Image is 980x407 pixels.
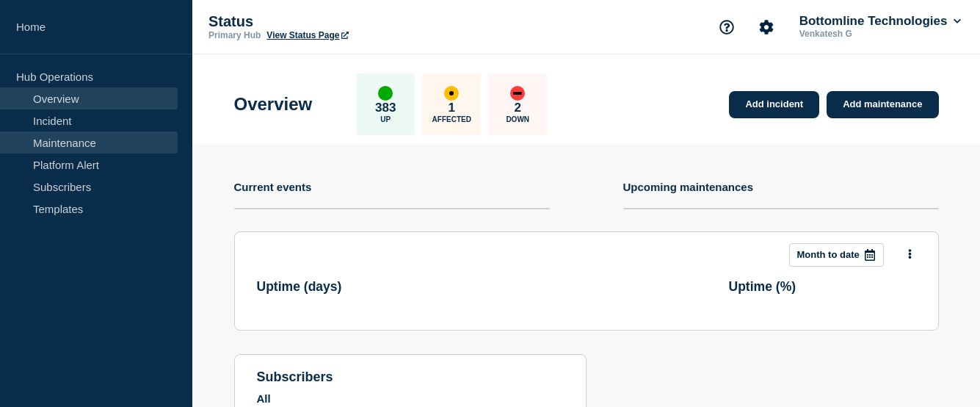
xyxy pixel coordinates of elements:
[827,91,938,118] a: Add maintenance
[378,86,393,101] div: up
[257,392,564,405] p: All
[444,86,459,101] div: affected
[789,243,884,267] button: Month to date
[751,12,782,43] button: Account settings
[380,115,391,123] p: Up
[515,101,521,115] p: 2
[257,279,342,295] h3: Uptime ( days )
[510,86,525,101] div: down
[208,30,261,40] p: Primary Hub
[208,13,502,30] p: Status
[796,29,949,39] p: Venkatesh G
[432,115,471,123] p: Affected
[796,14,964,29] button: Bottomline Technologies
[711,12,742,43] button: Support
[797,249,860,260] p: Month to date
[449,101,455,115] p: 1
[729,91,819,118] a: Add incident
[729,279,796,295] h3: Uptime ( % )
[234,181,312,193] h4: Current events
[375,101,396,115] p: 383
[234,94,313,115] h1: Overview
[623,181,754,193] h4: Upcoming maintenances
[257,370,564,385] h4: subscribers
[506,115,529,123] p: Down
[266,30,348,40] a: View Status Page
